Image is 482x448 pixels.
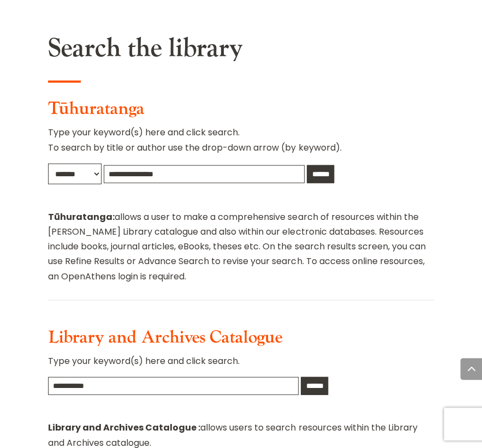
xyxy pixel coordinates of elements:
[48,210,115,223] strong: Tūhuratanga:
[48,353,433,377] p: Type your keyword(s) here and click search.
[48,98,433,124] h3: Tūhuratanga
[48,327,433,353] h3: Library and Archives Catalogue
[48,32,433,69] h2: Search the library
[48,421,200,433] strong: Library and Archives Catalogue :
[48,209,433,283] p: allows a user to make a comprehensive search of resources within the [PERSON_NAME] Library catalo...
[48,124,433,163] p: Type your keyword(s) here and click search. To search by title or author use the drop-down arrow ...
